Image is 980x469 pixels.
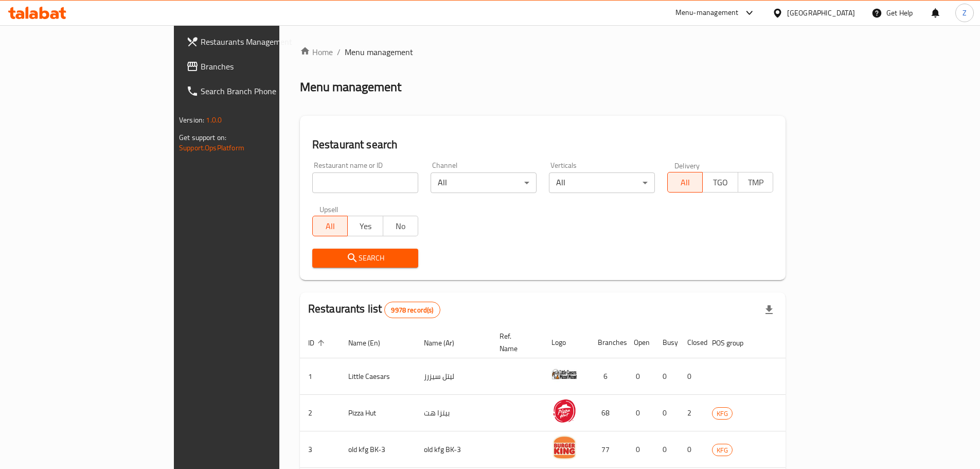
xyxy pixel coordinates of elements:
[654,395,679,431] td: 0
[626,431,654,468] td: 0
[424,337,468,349] span: Name (Ar)
[312,249,418,268] button: Search
[348,337,394,349] span: Name (En)
[300,79,401,95] h2: Menu management
[654,431,679,468] td: 0
[787,7,855,19] div: [GEOGRAPHIC_DATA]
[345,46,413,58] span: Menu management
[308,301,440,318] h2: Restaurants list
[178,79,337,103] a: Search Branch Phone
[590,395,626,431] td: 68
[654,327,679,358] th: Busy
[672,175,699,190] span: All
[337,46,341,58] li: /
[675,7,739,19] div: Menu-management
[201,36,329,48] span: Restaurants Management
[352,219,379,234] span: Yes
[179,113,204,127] span: Version:
[312,172,418,193] input: Search for restaurant name or ID..
[738,172,773,193] button: TMP
[319,205,338,213] label: Upsell
[712,408,732,420] span: KFG
[340,431,416,468] td: old kfg BK-3
[300,46,786,58] nav: breadcrumb
[551,361,577,387] img: Little Caesars
[712,444,732,456] span: KFG
[590,431,626,468] td: 77
[178,54,337,79] a: Branches
[317,219,344,234] span: All
[320,252,410,265] span: Search
[340,358,416,395] td: Little Caesars
[308,337,328,349] span: ID
[742,175,769,190] span: TMP
[385,305,439,315] span: 9978 record(s)
[590,358,626,395] td: 6
[707,175,734,190] span: TGO
[551,398,577,424] img: Pizza Hut
[702,172,738,193] button: TGO
[416,395,491,431] td: بيتزا هت
[500,330,531,355] span: Ref. Name
[549,172,655,193] div: All
[387,219,414,234] span: No
[383,216,418,236] button: No
[626,395,654,431] td: 0
[679,358,704,395] td: 0
[178,29,337,54] a: Restaurants Management
[626,358,654,395] td: 0
[667,172,703,193] button: All
[179,131,226,144] span: Get support on:
[543,327,590,358] th: Logo
[416,431,491,468] td: old kfg BK-3
[384,302,440,318] div: Total records count
[201,60,329,73] span: Branches
[679,395,704,431] td: 2
[590,327,626,358] th: Branches
[679,327,704,358] th: Closed
[431,172,537,193] div: All
[551,435,577,460] img: old kfg BK-3
[201,85,329,97] span: Search Branch Phone
[312,216,348,236] button: All
[347,216,383,236] button: Yes
[626,327,654,358] th: Open
[206,113,222,127] span: 1.0.0
[340,395,416,431] td: Pizza Hut
[654,358,679,395] td: 0
[179,141,244,154] a: Support.OpsPlatform
[674,162,700,169] label: Delivery
[712,337,757,349] span: POS group
[416,358,491,395] td: ليتل سيزرز
[963,7,967,19] span: Z
[312,137,773,152] h2: Restaurant search
[757,298,781,322] div: Export file
[679,431,704,468] td: 0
